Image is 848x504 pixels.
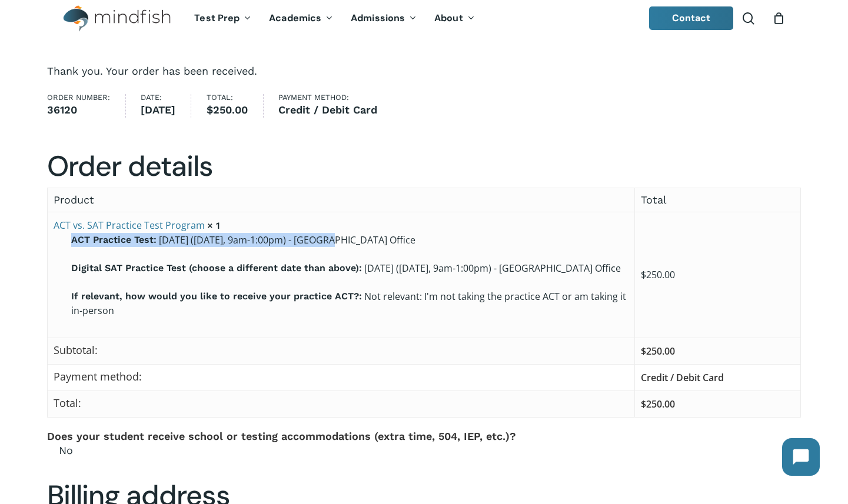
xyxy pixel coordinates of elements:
[641,398,646,410] span: $
[207,220,220,231] strong: × 1
[641,268,675,281] bdi: 250.00
[672,12,711,24] span: Contact
[48,338,635,364] th: Subtotal:
[634,188,800,212] th: Total
[185,14,260,24] a: Test Prep
[141,94,191,118] li: Date:
[54,219,205,232] a: ACT vs. SAT Practice Test Program
[434,12,463,24] span: About
[47,94,126,118] li: Order number:
[47,429,801,443] dt: Does your student receive school or testing accommodations (extra time, 504, IEP, etc.)?
[641,345,646,358] span: $
[641,398,675,410] span: 250.00
[278,94,393,118] li: Payment method:
[278,102,377,118] strong: Credit / Debit Card
[71,289,362,303] strong: If relevant, how would you like to receive your practice ACT?:
[770,426,832,488] iframe: Chatbot
[425,14,484,24] a: About
[194,12,240,24] span: Test Prep
[48,364,635,390] th: Payment method:
[71,261,362,275] strong: Digital SAT Practice Test (choose a different date than above):
[47,102,110,118] strong: 36120
[351,12,405,24] span: Admissions
[48,188,635,212] th: Product
[71,233,628,261] p: [DATE] ([DATE], 9am-1:00pm) - [GEOGRAPHIC_DATA] Office
[47,149,801,183] h2: Order details
[342,14,425,24] a: Admissions
[641,345,675,358] span: 250.00
[141,102,175,118] strong: [DATE]
[641,268,646,281] span: $
[269,12,321,24] span: Academics
[71,261,628,289] p: [DATE] ([DATE], 9am-1:00pm) - [GEOGRAPHIC_DATA] Office
[207,94,264,118] li: Total:
[207,104,248,116] bdi: 250.00
[260,14,342,24] a: Academics
[47,443,801,458] dd: No
[634,364,800,390] td: Credit / Debit Card
[649,6,734,30] a: Contact
[48,390,635,417] th: Total:
[207,104,213,116] span: $
[71,289,628,332] p: Not relevant: I'm not taking the practice ACT or am taking it in-person
[47,64,801,94] p: Thank you. Your order has been received.
[71,233,157,247] strong: ACT Practice Test:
